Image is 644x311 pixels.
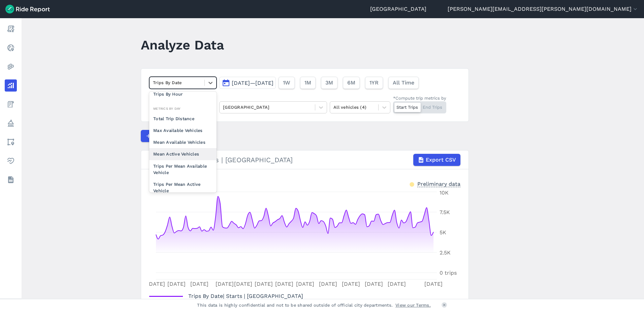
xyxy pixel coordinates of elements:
[5,155,17,167] a: Health
[440,249,451,256] tspan: 2.5K
[440,270,457,276] tspan: 0 trips
[279,77,295,89] button: 1W
[149,178,217,197] div: Trips Per Mean Active Vehicle
[343,77,360,89] button: 6M
[388,77,419,89] button: All Time
[149,113,217,125] div: Total Trip Distance
[440,229,446,236] tspan: 5K
[426,156,456,164] span: Export CSV
[365,281,383,287] tspan: [DATE]
[188,293,303,299] span: | Starts | [GEOGRAPHIC_DATA]
[393,95,446,101] div: *Compute trip metrics by
[149,105,217,112] div: Metrics By Day
[149,88,217,100] div: Trips By Hour
[5,79,17,92] a: Analyze
[296,281,314,287] tspan: [DATE]
[167,281,186,287] tspan: [DATE]
[219,77,276,89] button: [DATE]—[DATE]
[149,148,217,160] div: Mean Active Vehicles
[141,130,203,142] button: Compare Metrics
[188,291,223,300] span: Trips By Date
[232,80,273,86] span: [DATE]—[DATE]
[5,61,17,73] a: Heatmaps
[347,79,355,87] span: 6M
[275,281,293,287] tspan: [DATE]
[321,77,337,89] button: 3M
[149,160,217,178] div: Trips Per Mean Available Vehicle
[141,36,224,54] h1: Analyze Data
[216,281,234,287] tspan: [DATE]
[342,281,360,287] tspan: [DATE]
[395,302,431,308] a: View our Terms.
[234,281,252,287] tspan: [DATE]
[440,189,449,196] tspan: 10K
[5,174,17,186] a: Datasets
[365,77,383,89] button: 1YR
[190,281,208,287] tspan: [DATE]
[325,79,333,87] span: 3M
[5,136,17,148] a: Areas
[424,281,443,287] tspan: [DATE]
[5,42,17,54] a: Realtime
[300,77,316,89] button: 1M
[304,79,311,87] span: 1M
[5,5,50,13] img: Ride Report
[369,79,379,87] span: 1YR
[147,281,165,287] tspan: [DATE]
[5,98,17,110] a: Fees
[370,5,426,13] a: [GEOGRAPHIC_DATA]
[5,23,17,35] a: Report
[149,136,217,148] div: Mean Available Vehicles
[283,79,290,87] span: 1W
[413,154,460,166] button: Export CSV
[149,125,217,136] div: Max Available Vehicles
[319,281,337,287] tspan: [DATE]
[5,117,17,129] a: Policy
[393,79,414,87] span: All Time
[440,209,450,215] tspan: 7.5K
[448,5,639,13] button: [PERSON_NAME][EMAIL_ADDRESS][PERSON_NAME][DOMAIN_NAME]
[255,281,273,287] tspan: [DATE]
[417,180,460,187] div: Preliminary data
[388,281,406,287] tspan: [DATE]
[149,154,460,166] div: Trips By Date | Starts | [GEOGRAPHIC_DATA]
